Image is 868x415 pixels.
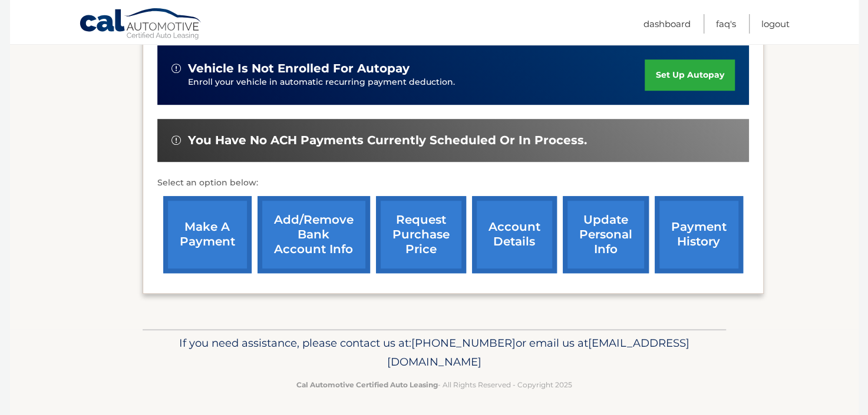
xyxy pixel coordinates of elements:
[563,196,649,273] a: update personal info
[150,379,718,391] p: - All Rights Reserved - Copyright 2025
[761,14,790,34] a: Logout
[296,380,438,389] strong: Cal Automotive Certified Auto Leasing
[411,336,516,350] span: [PHONE_NUMBER]
[716,14,736,34] a: FAQ's
[150,334,718,371] p: If you need assistance, please contact us at: or email us at
[171,64,181,73] img: alert-white.svg
[188,133,587,148] span: You have no ACH payments currently scheduled or in process.
[171,135,181,145] img: alert-white.svg
[258,196,370,273] a: Add/Remove bank account info
[645,59,734,91] a: set up autopay
[376,196,466,273] a: request purchase price
[79,8,203,42] a: Cal Automotive
[163,196,252,273] a: make a payment
[188,61,410,76] span: vehicle is not enrolled for autopay
[157,176,749,190] p: Select an option below:
[655,196,743,273] a: payment history
[188,76,645,89] p: Enroll your vehicle in automatic recurring payment deduction.
[472,196,557,273] a: account details
[643,14,691,34] a: Dashboard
